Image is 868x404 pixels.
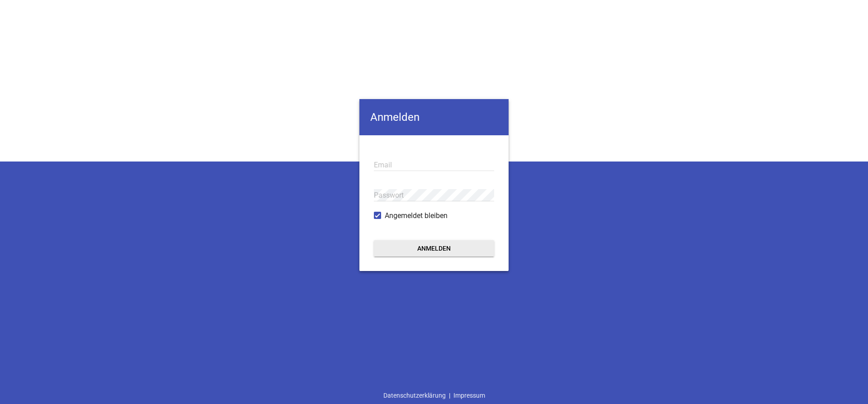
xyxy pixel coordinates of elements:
button: Anmelden [374,240,494,257]
a: Datenschutzerklärung [380,387,449,404]
div: | [380,387,488,404]
span: Angemeldet bleiben [385,210,448,221]
a: Impressum [450,387,488,404]
h4: Anmelden [359,99,509,135]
